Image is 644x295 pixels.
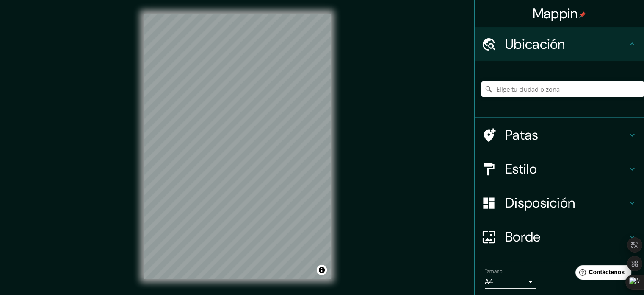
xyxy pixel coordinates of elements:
[533,5,578,22] font: Mappin
[505,194,575,212] font: Disposición
[505,228,541,246] font: Borde
[505,35,565,53] font: Ubicación
[481,81,644,97] input: Elige tu ciudad o zona
[485,275,536,289] div: A4
[475,186,644,220] div: Disposición
[317,265,327,275] button: Activar o desactivar atribución
[475,27,644,61] div: Ubicación
[485,268,502,275] font: Tamaño
[505,126,539,144] font: Patas
[505,160,537,178] font: Estilo
[144,14,331,279] canvas: Mapa
[475,220,644,254] div: Borde
[485,277,493,286] font: A4
[475,118,644,152] div: Patas
[569,262,635,286] iframe: Lanzador de widgets de ayuda
[475,152,644,186] div: Estilo
[579,11,586,18] img: pin-icon.png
